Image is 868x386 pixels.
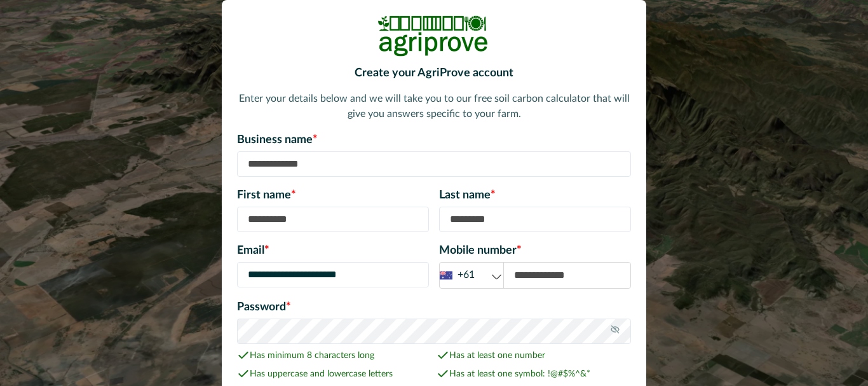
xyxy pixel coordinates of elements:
p: Password [237,299,631,316]
img: Logo Image [377,15,491,57]
p: Has minimum 8 characters long [237,349,426,362]
h2: Create your AgriProve account [237,67,631,81]
p: Enter your details below and we will take you to our free soil carbon calculator that will give y... [237,91,631,121]
p: Has at least one symbol: !@#$%^&* [437,368,631,381]
p: First name [237,187,429,204]
p: Has at least one number [437,349,631,362]
p: Last name [439,187,631,204]
p: Business name [237,132,631,149]
p: Email [237,242,429,259]
p: Has uppercase and lowercase letters [237,368,431,381]
p: Mobile number [439,242,631,259]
